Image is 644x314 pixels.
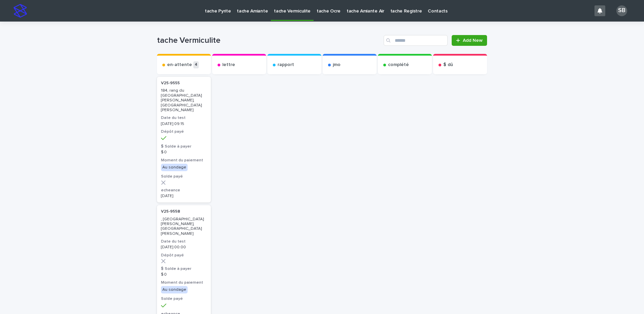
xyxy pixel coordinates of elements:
p: , [GEOGRAPHIC_DATA][PERSON_NAME], [GEOGRAPHIC_DATA][PERSON_NAME] [161,217,207,237]
span: Add New [463,38,483,43]
p: jmo [333,62,341,68]
p: V25-9555 [161,81,180,86]
p: lettre [222,62,235,68]
h3: Solde payé [161,174,207,179]
h3: echeance [161,188,207,193]
p: 4 [193,61,199,68]
p: complété [388,62,409,68]
div: Au sondage [161,286,188,293]
h3: $ Solde à payer [161,266,207,272]
h3: $ Solde à payer [161,144,207,149]
p: 184, rang du [GEOGRAPHIC_DATA][PERSON_NAME], [GEOGRAPHIC_DATA][PERSON_NAME] [161,88,207,113]
p: $ dû [443,62,453,68]
a: Add New [452,35,487,46]
p: [DATE] [161,194,207,198]
img: stacker-logo-s-only.png [13,4,27,18]
p: [DATE] 09:15 [161,122,207,126]
h1: tache Vermiculite [157,36,381,45]
h3: Solde payé [161,296,207,302]
a: V25-9555 184, rang du [GEOGRAPHIC_DATA][PERSON_NAME], [GEOGRAPHIC_DATA][PERSON_NAME]Date du test[... [157,77,211,202]
h3: Dépôt payé [161,129,207,134]
h3: Dépôt payé [161,253,207,258]
h3: Date du test [161,239,207,244]
p: en-attente [167,62,192,68]
p: $ 0 [161,150,207,155]
p: rapport [278,62,294,68]
h3: Moment du paiement [161,158,207,163]
p: [DATE] 00:00 [161,245,207,250]
div: SB [616,5,627,16]
h3: Date du test [161,115,207,121]
input: Search [384,35,448,46]
p: $ 0 [161,272,207,277]
div: Au sondage [161,164,188,171]
h3: Moment du paiement [161,280,207,285]
p: V25-9558 [161,209,180,214]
